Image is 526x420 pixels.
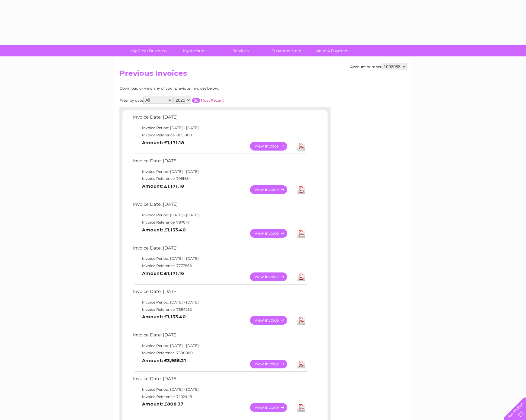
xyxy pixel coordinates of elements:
[131,244,308,255] td: Invoice Date: [DATE]
[250,316,294,325] a: View
[131,124,308,132] td: Invoice Period: [DATE] - [DATE]
[297,272,305,281] a: Download
[131,299,308,306] td: Invoice Period: [DATE] - [DATE]
[131,219,308,226] td: Invoice Reference: 7870141
[297,316,305,325] a: Download
[131,168,308,175] td: Invoice Period: [DATE] - [DATE]
[250,360,294,368] a: View
[142,183,184,189] b: Amount: £1,171.18
[131,132,308,139] td: Invoice Reference: 8051800
[119,86,278,91] div: Download or view any of your previous invoices below.
[297,229,305,238] a: Download
[297,142,305,151] a: Download
[119,69,407,81] h2: Previous Invoices
[131,386,308,393] td: Invoice Period: [DATE] - [DATE]
[297,360,305,368] a: Download
[142,314,186,320] b: Amount: £1,133.40
[216,45,265,56] a: Services
[131,255,308,262] td: Invoice Period: [DATE] - [DATE]
[119,97,278,104] div: Filter by date
[170,45,220,56] a: My Account
[131,393,308,400] td: Invoice Reference: 7492448
[250,229,294,238] a: View
[250,272,294,281] a: View
[250,185,294,194] a: View
[261,45,311,56] a: Customer Help
[131,306,308,313] td: Invoice Reference: 7684232
[297,185,305,194] a: Download
[131,113,308,124] td: Invoice Date: [DATE]
[131,331,308,342] td: Invoice Date: [DATE]
[131,175,308,182] td: Invoice Reference: 7961454
[131,375,308,386] td: Invoice Date: [DATE]
[250,403,294,412] a: View
[131,212,308,219] td: Invoice Period: [DATE] - [DATE]
[307,45,357,56] a: Make A Payment
[142,401,183,407] b: Amount: £808.37
[201,98,224,103] a: Most Recent
[124,45,174,56] a: My Clear Business
[131,262,308,269] td: Invoice Reference: 7777858
[131,349,308,357] td: Invoice Reference: 7588880
[297,403,305,412] a: Download
[142,271,184,276] b: Amount: £1,171.16
[350,63,407,70] div: Account number
[142,358,186,363] b: Amount: £3,958.21
[131,342,308,349] td: Invoice Period: [DATE] - [DATE]
[131,288,308,299] td: Invoice Date: [DATE]
[142,140,184,145] b: Amount: £1,171.18
[131,200,308,212] td: Invoice Date: [DATE]
[250,142,294,151] a: View
[142,227,186,233] b: Amount: £1,133.40
[131,157,308,168] td: Invoice Date: [DATE]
